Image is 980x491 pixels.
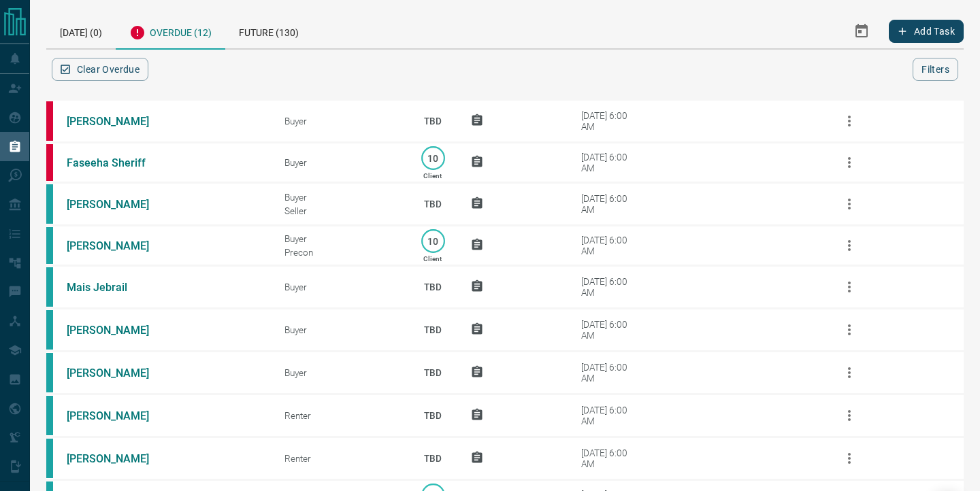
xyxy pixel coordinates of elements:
a: [PERSON_NAME] [67,198,169,211]
p: 10 [428,236,438,246]
a: [PERSON_NAME] [67,367,169,379]
div: condos.ca [46,439,53,478]
div: Buyer [284,233,395,244]
div: condos.ca [46,396,53,435]
a: [PERSON_NAME] [67,452,169,465]
div: Buyer [284,324,395,335]
div: [DATE] 6:00 AM [581,110,639,132]
div: [DATE] 6:00 AM [581,405,639,426]
div: property.ca [46,101,53,141]
div: condos.ca [46,310,53,350]
div: Precon [284,247,395,258]
p: TBD [416,269,450,305]
div: condos.ca [46,267,53,307]
div: Future (130) [225,14,312,48]
a: [PERSON_NAME] [67,409,169,422]
button: Select Date Range [845,15,878,48]
a: [PERSON_NAME] [67,115,169,128]
p: TBD [416,103,450,139]
div: [DATE] 6:00 AM [581,152,639,173]
p: Client [423,255,442,263]
div: Buyer [284,157,395,168]
p: TBD [416,186,450,222]
div: Buyer [284,192,395,203]
a: [PERSON_NAME] [67,239,169,252]
button: Filters [913,58,958,81]
div: [DATE] 6:00 AM [581,447,639,469]
p: TBD [416,311,450,348]
div: property.ca [46,144,53,181]
div: [DATE] 6:00 AM [581,319,639,341]
div: [DATE] (0) [46,14,116,48]
div: Buyer [284,367,395,378]
div: Seller [284,205,395,216]
p: TBD [416,440,450,477]
p: Client [423,172,442,180]
div: Overdue (12) [116,14,225,50]
div: [DATE] 6:00 AM [581,276,639,298]
a: Mais Jebrail [67,281,169,294]
div: Renter [284,410,395,421]
p: TBD [416,354,450,391]
div: [DATE] 6:00 AM [581,235,639,256]
div: condos.ca [46,184,53,224]
p: TBD [416,397,450,434]
a: Faseeha Sheriff [67,156,169,169]
a: [PERSON_NAME] [67,324,169,337]
button: Clear Overdue [52,58,148,81]
div: Renter [284,453,395,464]
button: Add Task [889,20,964,43]
div: [DATE] 6:00 AM [581,362,639,384]
p: 10 [428,153,438,163]
div: [DATE] 6:00 AM [581,193,639,215]
div: Buyer [284,282,395,292]
div: condos.ca [46,353,53,392]
div: Buyer [284,116,395,126]
div: condos.ca [46,227,53,264]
